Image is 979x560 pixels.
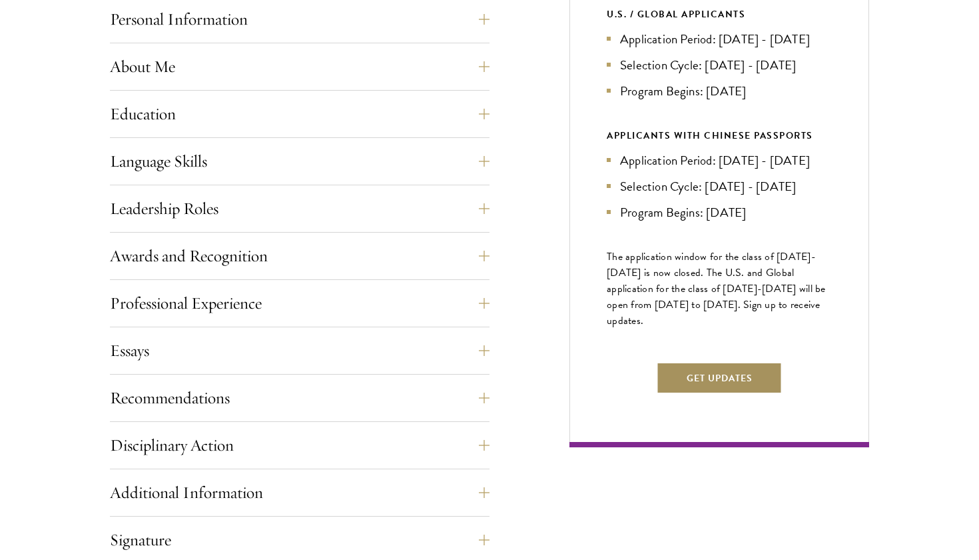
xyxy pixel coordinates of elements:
button: Additional Information [110,477,489,509]
button: Leadership Roles [110,193,489,225]
div: U.S. / GLOBAL APPLICANTS [607,6,832,23]
li: Application Period: [DATE] - [DATE] [607,29,832,49]
li: Program Begins: [DATE] [607,203,832,222]
button: About Me [110,51,489,83]
button: Disciplinary Action [110,429,489,461]
button: Personal Information [110,3,489,35]
div: APPLICANTS WITH CHINESE PASSPORTS [607,127,832,144]
button: Recommendations [110,382,489,414]
button: Professional Experience [110,287,489,319]
button: Education [110,98,489,130]
button: Language Skills [110,145,489,177]
button: Awards and Recognition [110,240,489,272]
li: Selection Cycle: [DATE] - [DATE] [607,55,832,75]
li: Application Period: [DATE] - [DATE] [607,151,832,170]
li: Selection Cycle: [DATE] - [DATE] [607,177,832,196]
li: Program Begins: [DATE] [607,81,832,101]
button: Essays [110,335,489,367]
span: The application window for the class of [DATE]-[DATE] is now closed. The U.S. and Global applicat... [607,249,826,329]
button: Get Updates [657,362,783,394]
button: Signature [110,524,489,556]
